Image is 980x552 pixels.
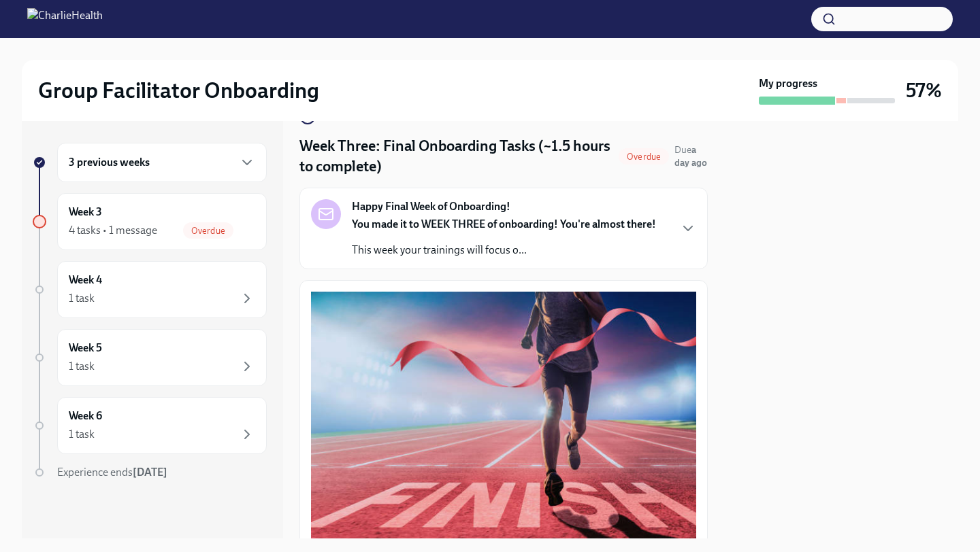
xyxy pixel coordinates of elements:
[69,291,95,306] div: 1 task
[299,136,613,177] h4: Week Three: Final Onboarding Tasks (~1.5 hours to complete)
[906,78,942,103] h3: 57%
[33,193,267,250] a: Week 34 tasks • 1 messageOverdue
[69,409,102,424] h6: Week 6
[69,223,157,238] div: 4 tasks • 1 message
[33,397,267,454] a: Week 61 task
[69,341,102,356] h6: Week 5
[33,261,267,318] a: Week 41 task
[57,466,167,479] span: Experience ends
[674,143,708,169] span: August 23rd, 2025 10:00
[33,329,267,386] a: Week 51 task
[352,199,510,214] strong: Happy Final Week of Onboarding!
[311,292,696,548] button: Zoom image
[674,144,707,169] strong: a day ago
[69,427,95,442] div: 1 task
[674,144,707,169] span: Due
[759,76,817,91] strong: My progress
[69,205,102,220] h6: Week 3
[183,226,233,236] span: Overdue
[133,466,167,479] strong: [DATE]
[619,152,669,162] span: Overdue
[38,77,319,104] h2: Group Facilitator Onboarding
[57,143,267,182] div: 3 previous weeks
[352,243,656,258] p: This week your trainings will focus o...
[69,273,102,288] h6: Week 4
[352,218,656,230] strong: You made it to WEEK THREE of onboarding! You're almost there!
[69,359,95,374] div: 1 task
[27,8,103,30] img: CharlieHealth
[69,155,150,170] h6: 3 previous weeks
